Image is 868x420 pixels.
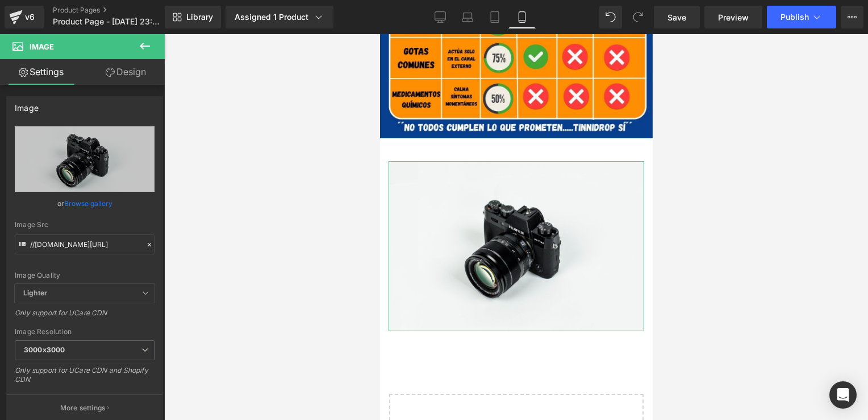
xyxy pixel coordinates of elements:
span: Library [186,12,213,22]
button: Publish [767,6,836,28]
span: Publish [781,13,809,22]
div: Image [15,97,39,113]
a: Desktop [427,6,454,28]
a: Tablet [481,6,508,28]
input: Link [15,234,155,254]
div: or [15,197,155,209]
div: Image Src [15,221,155,229]
span: Preview [718,11,749,23]
div: Image Resolution [15,328,155,336]
b: Lighter [23,289,47,297]
a: Laptop [454,6,481,28]
span: Product Page - [DATE] 23:05:19 [53,17,162,26]
a: Mobile [508,6,536,28]
a: v6 [5,6,44,28]
a: Preview [704,6,762,28]
p: More settings [60,403,106,413]
a: New Library [165,6,221,28]
div: Open Intercom Messenger [829,381,857,409]
button: Undo [599,6,622,28]
b: 3000x3000 [24,345,65,354]
button: More [841,6,863,28]
span: Image [30,42,54,51]
div: Only support for UCare CDN [15,308,155,325]
div: v6 [23,10,37,24]
div: Assigned 1 Product [235,11,324,23]
div: Only support for UCare CDN and Shopify CDN [15,366,155,392]
span: Save [667,11,686,23]
div: Image Quality [15,271,155,279]
a: Product Pages [53,6,183,15]
button: Redo [627,6,649,28]
a: Design [85,59,167,85]
a: Browse gallery [64,193,112,213]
